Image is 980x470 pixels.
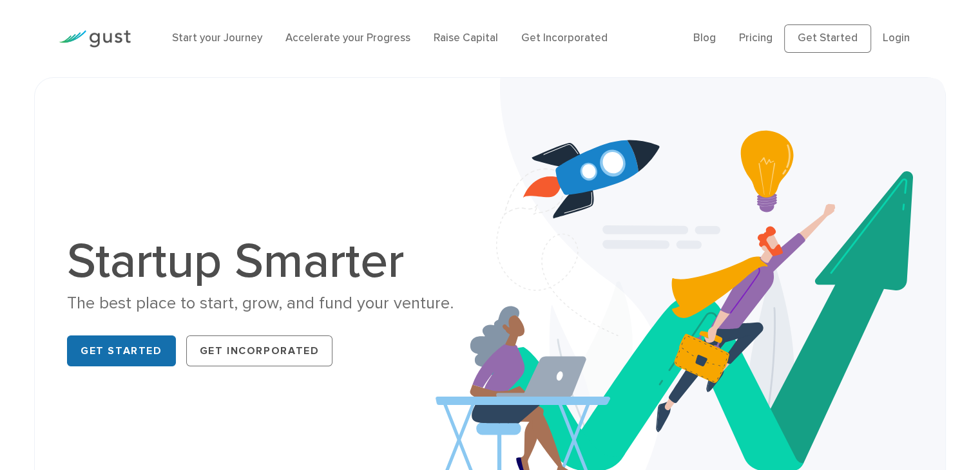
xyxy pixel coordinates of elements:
a: Accelerate your Progress [285,32,410,44]
a: Pricing [739,32,773,44]
a: Get Started [67,335,176,366]
a: Login [883,32,910,44]
a: Blog [693,32,716,44]
img: Gust Logo [59,30,131,48]
h1: Startup Smarter [67,237,480,286]
a: Raise Capital [434,32,498,44]
a: Get Incorporated [186,335,333,366]
div: The best place to start, grow, and fund your venture. [67,292,480,315]
a: Start your Journey [172,32,262,44]
a: Get Started [784,24,871,53]
a: Get Incorporated [521,32,608,44]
